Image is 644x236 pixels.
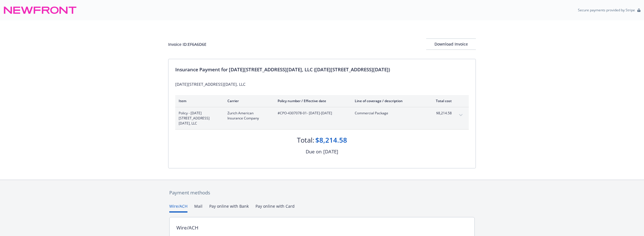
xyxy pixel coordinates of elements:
div: Item [179,98,218,103]
span: #CPO-4307078-01 - [DATE]-[DATE] [278,111,346,116]
div: Payment methods [169,189,475,196]
span: $8,214.58 [430,111,452,116]
button: Wire/ACH [169,203,187,213]
button: Pay online with Card [256,203,295,213]
div: Total: [297,135,314,145]
div: Wire/ACH [176,224,199,231]
div: Download Invoice [426,39,476,50]
button: expand content [456,111,465,120]
span: Commercial Package [355,111,421,116]
div: Line of coverage / description [355,98,421,103]
button: Pay online with Bank [209,203,249,213]
div: $8,214.58 [315,135,347,145]
div: Policy - [DATE][STREET_ADDRESS][DATE], LLCZurich American Insurance Company#CPO-4307078-01- [DATE... [175,107,469,129]
div: [DATE] [323,148,338,155]
button: Download Invoice [426,38,476,50]
span: Zurich American Insurance Company [227,111,269,121]
button: Mail [194,203,202,213]
div: Policy number / Effective date [278,98,346,103]
div: Total cost [430,98,452,103]
div: [DATE][STREET_ADDRESS][DATE], LLC [175,81,469,87]
div: Insurance Payment for [DATE][STREET_ADDRESS][DATE], LLC ([DATE][STREET_ADDRESS][DATE]) [175,66,469,73]
span: Policy - [DATE][STREET_ADDRESS][DATE], LLC [179,111,218,126]
div: Carrier [227,98,269,103]
p: Secure payments provided by Stripe [578,8,635,12]
div: Due on [306,148,322,155]
div: Invoice ID: EF6A6D6E [168,41,206,47]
